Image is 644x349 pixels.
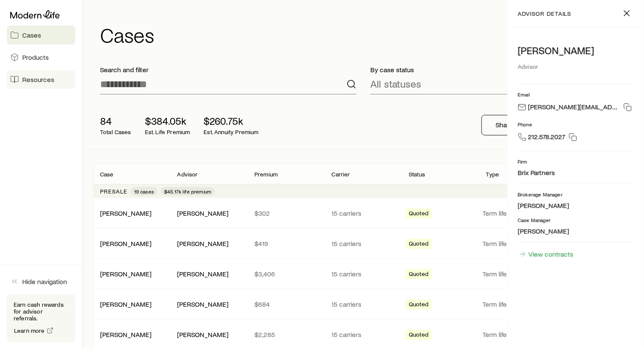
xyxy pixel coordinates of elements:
[496,120,545,129] p: Share fact finder
[483,300,553,308] p: Term life
[518,121,634,128] p: Phone
[254,239,318,248] p: $419
[100,188,127,195] p: Presale
[483,209,553,217] p: Term life
[177,300,229,309] div: [PERSON_NAME]
[177,171,198,178] p: Advisor
[518,191,634,198] p: Brokerage Manager
[483,330,553,339] p: Term life
[332,300,396,308] p: 15 carriers
[7,26,75,44] a: Cases
[332,330,396,339] p: 15 carriers
[134,188,154,195] span: 19 cases
[528,103,620,114] p: [PERSON_NAME][EMAIL_ADDRESS][DOMAIN_NAME]
[22,277,67,286] span: Hide navigation
[14,301,68,322] p: Earn cash rewards for advisor referrals.
[7,272,75,291] button: Hide navigation
[332,239,396,248] p: 15 carriers
[518,60,634,73] div: Advisor
[7,48,75,67] a: Products
[528,132,565,144] span: 212.578.2027
[254,270,318,278] p: $3,406
[518,91,634,98] p: Email
[409,171,425,178] p: Status
[100,300,151,309] div: [PERSON_NAME]
[483,270,553,278] p: Term life
[7,294,75,342] div: Earn cash rewards for advisor referrals.Learn more
[22,53,49,62] span: Products
[518,249,574,259] a: View contracts
[22,75,54,84] span: Resources
[14,328,45,334] span: Learn more
[204,129,259,135] p: Est. Annuity Premium
[100,270,151,278] a: [PERSON_NAME]
[204,115,259,127] p: $260.75k
[254,209,318,217] p: $302
[177,270,229,279] div: [PERSON_NAME]
[164,188,211,195] span: $45.17k life premium
[370,65,627,74] p: By case status
[409,301,428,310] span: Quoted
[409,331,428,340] span: Quoted
[486,171,499,178] p: Type
[100,209,151,217] a: [PERSON_NAME]
[177,239,229,248] div: [PERSON_NAME]
[254,171,278,178] p: Premium
[518,44,634,56] p: [PERSON_NAME]
[100,270,151,279] div: [PERSON_NAME]
[518,158,634,165] p: Firm
[100,239,151,247] a: [PERSON_NAME]
[332,209,396,217] p: 15 carriers
[7,70,75,89] a: Resources
[483,239,553,248] p: Term life
[332,270,396,278] p: 15 carriers
[370,78,421,90] p: All statuses
[100,300,151,308] a: [PERSON_NAME]
[100,209,151,218] div: [PERSON_NAME]
[177,330,229,339] div: [PERSON_NAME]
[100,330,151,339] div: [PERSON_NAME]
[332,171,350,178] p: Carrier
[254,330,318,339] p: $2,285
[100,239,151,248] div: [PERSON_NAME]
[518,201,634,210] p: [PERSON_NAME]
[518,227,634,235] p: [PERSON_NAME]
[518,168,555,177] div: Brix Partners
[254,300,318,308] p: $684
[409,270,428,279] span: Quoted
[22,31,41,39] span: Cases
[177,209,229,218] div: [PERSON_NAME]
[145,129,190,135] p: Est. Life Premium
[409,240,428,249] span: Quoted
[100,129,131,135] p: Total Cases
[100,65,357,74] p: Search and filter
[482,115,559,135] button: Share fact finder
[518,217,634,223] p: Case Manager
[518,10,571,17] p: advisor details
[145,115,190,127] p: $384.05k
[100,171,114,178] p: Case
[100,330,151,338] a: [PERSON_NAME]
[100,24,634,45] h1: Cases
[100,115,131,127] p: 84
[409,210,428,219] span: Quoted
